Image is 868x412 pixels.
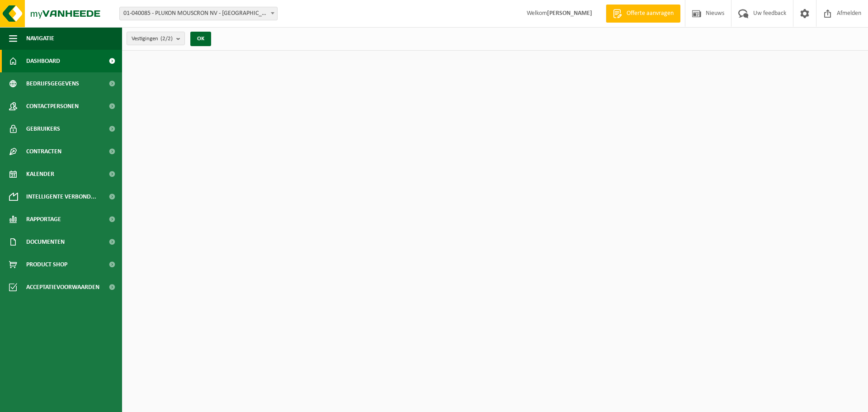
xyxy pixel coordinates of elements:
[120,7,277,20] span: 01-040085 - PLUKON MOUSCRON NV - MOESKROEN
[26,208,61,231] span: Rapportage
[190,32,211,46] button: OK
[26,163,54,185] span: Kalender
[26,231,65,253] span: Documenten
[606,5,680,23] a: Offerte aanvragen
[26,50,60,72] span: Dashboard
[26,95,79,118] span: Contactpersonen
[547,10,592,17] strong: [PERSON_NAME]
[26,27,54,50] span: Navigatie
[26,253,67,276] span: Product Shop
[26,140,61,163] span: Contracten
[26,185,96,208] span: Intelligente verbond...
[26,118,60,140] span: Gebruikers
[624,9,676,18] span: Offerte aanvragen
[127,32,185,45] button: Vestigingen(2/2)
[160,36,173,42] count: (2/2)
[132,32,173,46] span: Vestigingen
[26,72,79,95] span: Bedrijfsgegevens
[119,7,278,20] span: 01-040085 - PLUKON MOUSCRON NV - MOESKROEN
[26,276,99,298] span: Acceptatievoorwaarden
